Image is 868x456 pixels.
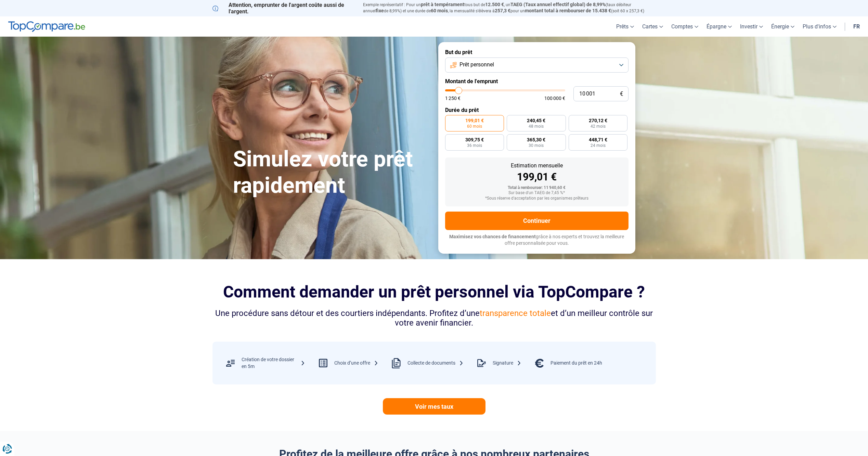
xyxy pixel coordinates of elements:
a: Comptes [667,16,702,37]
span: 100 000 € [544,96,565,101]
p: Attention, emprunter de l'argent coûte aussi de l'argent. [212,2,355,15]
span: Prêt personnel [459,61,494,68]
span: 309,75 € [465,137,484,142]
div: Estimation mensuelle [451,163,623,168]
span: 60 mois [431,8,448,13]
span: 36 mois [467,143,482,148]
div: Sur base d'un TAEG de 7,45 %* [451,191,623,195]
div: Paiement du prêt en 24h [550,360,602,367]
span: 24 mois [591,143,606,148]
span: Maximisez vos chances de financement [449,234,536,239]
button: Prêt personnel [445,58,629,73]
span: 257,3 € [495,8,510,13]
span: 448,71 € [589,137,607,142]
img: TopCompare [8,21,85,32]
a: fr [849,16,864,37]
button: Continuer [445,212,629,230]
span: prêt à tempérament [421,2,464,7]
span: 365,30 € [527,137,545,142]
h2: Comment demander un prêt personnel via TopCompare ? [212,282,656,301]
label: But du prêt [445,49,629,55]
span: 1 250 € [445,96,461,101]
span: 48 mois [529,124,544,128]
a: Prêts [612,16,638,37]
span: transparence totale [480,308,551,318]
label: Montant de l'emprunt [445,78,629,85]
a: Épargne [702,16,736,37]
div: Total à rembourser: 11 940,60 € [451,186,623,190]
label: Durée du prêt [445,107,629,113]
span: TAEG (Taux annuel effectif global) de 8,99% [510,2,606,7]
div: Signature [493,360,521,367]
div: 199,01 € [451,172,623,182]
span: montant total à rembourser de 15.438 € [525,8,611,13]
a: Plus d'infos [799,16,841,37]
span: 30 mois [529,143,544,148]
a: Investir [736,16,767,37]
div: Création de votre dossier en 5m [242,356,305,370]
p: grâce à nos experts et trouvez la meilleure offre personnalisée pour vous. [445,233,629,247]
a: Énergie [767,16,799,37]
span: 12.500 € [485,2,504,7]
a: Cartes [638,16,667,37]
span: 199,01 € [465,118,484,123]
span: 240,45 € [527,118,545,123]
a: Voir mes taux [383,398,485,415]
h1: Simulez votre prêt rapidement [233,146,430,199]
div: Collecte de documents [407,360,464,367]
span: fixe [376,8,384,13]
div: *Sous réserve d'acceptation par les organismes prêteurs [451,196,623,201]
span: € [620,91,623,97]
div: Choix d’une offre [334,360,378,367]
span: 42 mois [591,124,606,128]
p: Exemple représentatif : Pour un tous but de , un (taux débiteur annuel de 8,99%) et une durée de ... [363,2,656,14]
div: Une procédure sans détour et des courtiers indépendants. Profitez d’une et d’un meilleur contrôle... [212,308,656,328]
span: 270,12 € [589,118,607,123]
span: 60 mois [467,124,482,128]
